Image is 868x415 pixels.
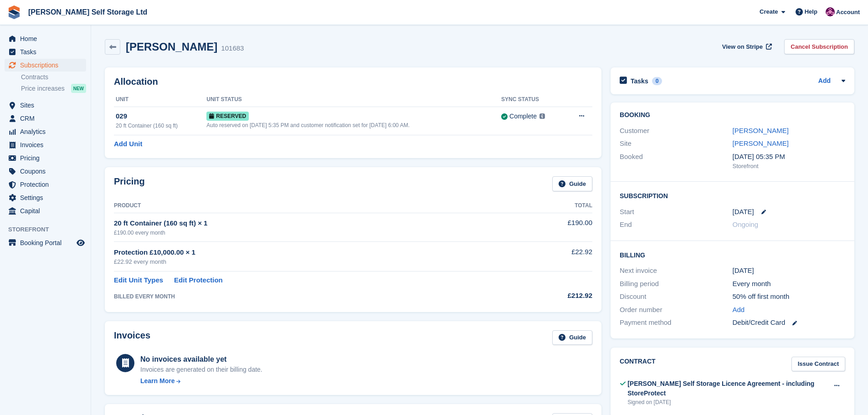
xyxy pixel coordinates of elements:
div: Storefront [733,162,845,171]
span: Account [836,8,860,17]
h2: Invoices [114,330,150,345]
img: icon-info-grey-7440780725fd019a000dd9b08b2336e03edf1995a4989e88bcd33f0948082b44.svg [539,113,545,119]
div: NEW [71,84,86,93]
h2: Tasks [631,77,648,85]
span: Price increases [21,84,65,93]
div: 029 [116,111,206,122]
a: View on Stripe [719,39,774,54]
span: Analytics [20,125,75,138]
span: Subscriptions [20,59,75,72]
a: menu [5,138,86,151]
span: Pricing [20,152,75,164]
th: Unit [114,92,206,107]
span: Storefront [8,225,91,234]
div: [DATE] 05:35 PM [733,152,845,162]
div: Booked [620,152,732,171]
div: Debit/Credit Card [733,318,845,328]
a: Learn More [140,376,262,386]
img: stora-icon-8386f47178a22dfd0bd8f6a31ec36ba5ce8667c1dd55bd0f319d3a0aa187defe.svg [7,5,21,19]
a: [PERSON_NAME] [733,127,789,134]
a: Guide [552,330,592,345]
a: Edit Protection [174,275,223,286]
div: Next invoice [620,266,732,276]
span: Sites [20,99,75,112]
div: Discount [620,292,732,302]
div: £212.92 [504,291,592,301]
a: [PERSON_NAME] [733,139,789,147]
a: menu [5,236,86,249]
a: menu [5,152,86,164]
span: Coupons [20,165,75,178]
a: menu [5,165,86,178]
td: £190.00 [504,213,592,241]
div: Every month [733,279,845,289]
div: End [620,220,732,230]
div: Signed on [DATE] [627,398,828,406]
span: Home [20,32,75,45]
a: menu [5,205,86,217]
h2: [PERSON_NAME] [126,41,217,53]
a: menu [5,191,86,204]
span: Protection [20,178,75,191]
a: menu [5,125,86,138]
div: Site [620,138,732,149]
span: CRM [20,112,75,125]
a: Price increases NEW [21,83,86,93]
a: Preview store [75,237,86,248]
div: Invoices are generated on their billing date. [140,365,262,374]
a: Contracts [21,73,86,82]
a: menu [5,59,86,72]
div: £22.92 every month [114,257,504,266]
th: Unit Status [206,92,501,107]
div: Learn More [140,376,175,386]
a: Add Unit [114,139,142,149]
span: Ongoing [733,220,759,228]
div: 50% off first month [733,292,845,302]
div: Billing period [620,279,732,289]
div: 20 ft Container (160 sq ft) × 1 [114,218,504,229]
a: Add [733,305,745,315]
div: 20 ft Container (160 sq ft) [116,122,206,130]
div: No invoices available yet [140,354,262,365]
img: Lydia Wild [826,7,835,16]
div: [PERSON_NAME] Self Storage Licence Agreement - including StoreProtect [627,379,828,398]
div: 0 [652,77,663,85]
h2: Contract [620,357,656,372]
span: Settings [20,191,75,204]
span: Help [805,7,817,16]
a: Add [818,76,831,87]
h2: Pricing [114,176,145,191]
a: Cancel Subscription [784,39,854,54]
a: [PERSON_NAME] Self Storage Ltd [25,5,151,20]
span: View on Stripe [722,42,763,51]
div: Payment method [620,318,732,328]
h2: Billing [620,250,845,259]
div: BILLED EVERY MONTH [114,292,504,301]
div: [DATE] [733,266,845,276]
h2: Allocation [114,77,592,87]
span: Booking Portal [20,236,75,249]
a: menu [5,46,86,58]
span: Capital [20,205,75,217]
span: Tasks [20,46,75,58]
a: menu [5,112,86,125]
div: Customer [620,126,732,136]
a: Issue Contract [791,357,845,372]
div: 101683 [221,43,244,54]
div: Auto reserved on [DATE] 5:35 PM and customer notification set for [DATE] 6:00 AM. [206,121,501,129]
a: menu [5,32,86,45]
a: Guide [552,176,592,191]
div: Start [620,207,732,217]
a: Edit Unit Types [114,275,163,286]
div: Complete [509,112,537,121]
a: menu [5,99,86,112]
th: Product [114,199,504,213]
span: Reserved [206,112,249,121]
h2: Booking [620,112,845,119]
div: Order number [620,305,732,315]
h2: Subscription [620,191,845,200]
td: £22.92 [504,242,592,272]
th: Sync Status [501,92,565,107]
a: menu [5,178,86,191]
span: Create [760,7,778,16]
